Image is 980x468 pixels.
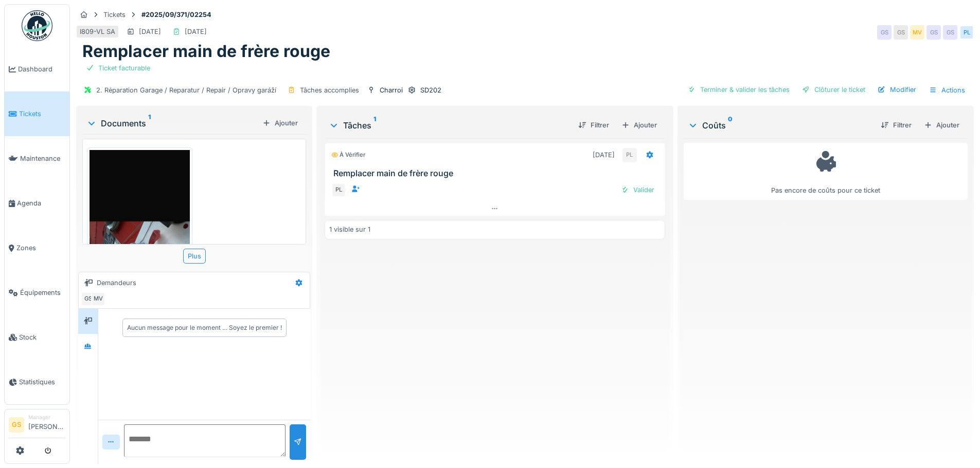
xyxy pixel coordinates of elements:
[183,249,206,264] div: Plus
[103,10,126,20] div: Tickets
[17,198,65,208] span: Agenda
[420,85,441,95] div: SD202
[148,117,151,129] sup: 1
[688,119,872,132] div: Coûts
[798,83,869,97] div: Clôturer le ticket
[380,85,403,95] div: Charroi
[684,83,794,97] div: Terminer & valider les tâches
[926,25,941,40] div: GS
[329,224,370,234] div: 1 visible sur 1
[300,85,359,95] div: Tâches accomplies
[5,360,69,404] a: Statistiques
[877,25,892,40] div: GS
[728,119,733,132] sup: 0
[91,292,105,306] div: MV
[19,109,65,119] span: Tickets
[943,25,957,40] div: GS
[924,83,970,98] div: Actions
[5,181,69,226] a: Agenda
[617,118,661,132] div: Ajouter
[97,278,136,288] div: Demandeurs
[920,118,964,132] div: Ajouter
[19,377,65,387] span: Statistiques
[690,147,961,195] div: Pas encore de coûts pour ce ticket
[139,27,161,36] div: [DATE]
[5,47,69,91] a: Dashboard
[373,119,376,132] sup: 1
[5,226,69,270] a: Zones
[9,417,24,433] li: GS
[622,148,637,162] div: PL
[574,118,613,132] div: Filtrer
[185,27,207,36] div: [DATE]
[9,414,65,438] a: GS Manager[PERSON_NAME]
[331,151,365,159] div: À vérifier
[81,292,95,306] div: GS
[127,323,282,332] div: Aucun message pour le moment … Soyez le premier !
[20,288,65,297] span: Équipements
[329,119,569,132] div: Tâches
[80,27,115,36] div: I809-VL SA
[18,64,65,74] span: Dashboard
[258,116,302,130] div: Ajouter
[877,118,916,132] div: Filtrer
[82,42,330,61] h1: Remplacer main de frère rouge
[28,414,65,421] div: Manager
[910,25,924,40] div: MV
[98,63,150,73] div: Ticket facturable
[617,183,658,197] div: Valider
[5,91,69,136] a: Tickets
[593,150,615,160] div: [DATE]
[22,10,52,41] img: Badge_color-CXgf-gQk.svg
[331,183,346,197] div: PL
[86,117,258,129] div: Documents
[137,10,216,20] strong: #2025/09/371/02254
[5,270,69,315] a: Équipements
[959,25,974,40] div: PL
[19,332,65,342] span: Stock
[20,154,65,163] span: Maintenance
[28,414,65,436] li: [PERSON_NAME]
[894,25,908,40] div: GS
[96,85,276,95] div: 2. Réparation Garage / Reparatur / Repair / Opravy garáží
[90,150,190,368] img: s4l2jokf4m7t13dzx65epi8m42fk
[333,169,660,178] h3: Remplacer main de frère rouge
[874,83,920,97] div: Modifier
[5,136,69,181] a: Maintenance
[5,315,69,360] a: Stock
[16,243,65,253] span: Zones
